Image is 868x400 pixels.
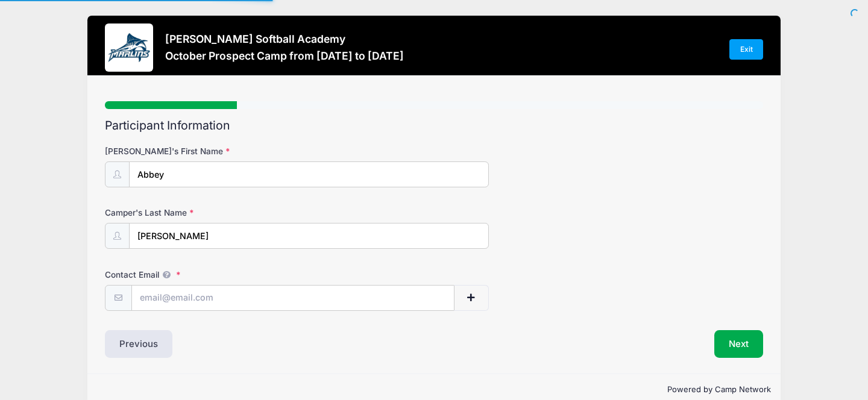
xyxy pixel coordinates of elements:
label: [PERSON_NAME]'s First Name [105,145,324,157]
input: Camper's Last Name [129,223,489,249]
input: email@email.com [131,285,455,311]
button: Previous [105,330,172,358]
input: Camper's First Name [129,161,489,187]
h3: [PERSON_NAME] Softball Academy [165,33,404,45]
p: Powered by Camp Network [97,384,771,396]
a: Exit [729,39,763,60]
label: Camper's Last Name [105,207,324,219]
button: Next [714,330,763,358]
label: Contact Email [105,269,324,281]
h3: October Prospect Camp from [DATE] to [DATE] [165,49,404,62]
h2: Participant Information [105,119,763,133]
span: We will send confirmations, payment reminders, and custom email messages to each address listed. ... [159,270,174,280]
